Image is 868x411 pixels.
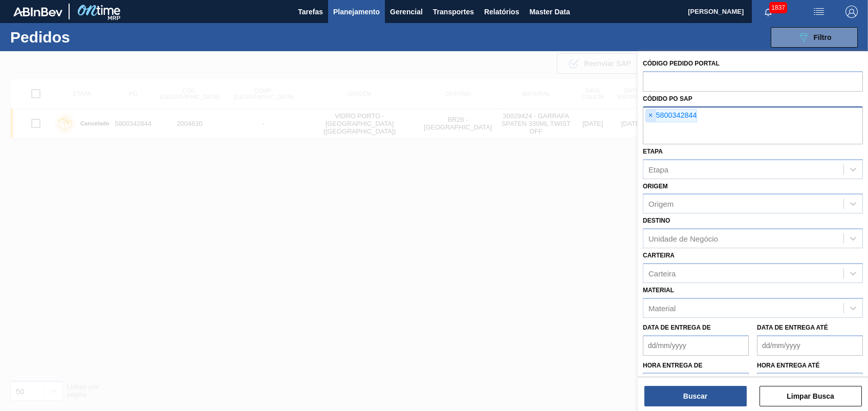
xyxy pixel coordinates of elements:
[813,6,825,18] img: userActions
[643,95,692,102] label: Códido PO SAP
[643,217,670,224] label: Destino
[648,200,674,208] div: Origem
[757,358,863,373] label: Hora entrega até
[333,6,380,18] span: Planejamento
[769,2,787,13] span: 1837
[484,6,519,18] span: Relatórios
[643,60,720,67] label: Código Pedido Portal
[643,358,749,373] label: Hora entrega de
[648,165,668,174] div: Etapa
[13,7,62,16] img: TNhmsLtSVTkK8tSr43FrP2fwEKptu5GPRR3wAAAABJRU5ErkJggg==
[646,110,656,122] span: ×
[643,287,674,294] label: Material
[433,6,474,18] span: Transportes
[643,183,668,190] label: Origem
[648,269,676,277] div: Carteira
[814,33,832,41] span: Filtro
[10,31,160,43] h1: Pedidos
[648,234,718,243] div: Unidade de Negócio
[390,6,423,18] span: Gerencial
[645,109,697,122] div: 5800342844
[757,335,863,356] input: dd/mm/yyyy
[648,304,676,312] div: Material
[757,324,828,331] label: Data de Entrega até
[643,252,675,259] label: Carteira
[643,148,663,155] label: Etapa
[752,5,785,19] button: Notificações
[298,6,323,18] span: Tarefas
[845,6,858,18] img: Logout
[643,324,711,331] label: Data de Entrega de
[771,27,858,48] button: Filtro
[529,6,570,18] span: Master Data
[643,335,749,356] input: dd/mm/yyyy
